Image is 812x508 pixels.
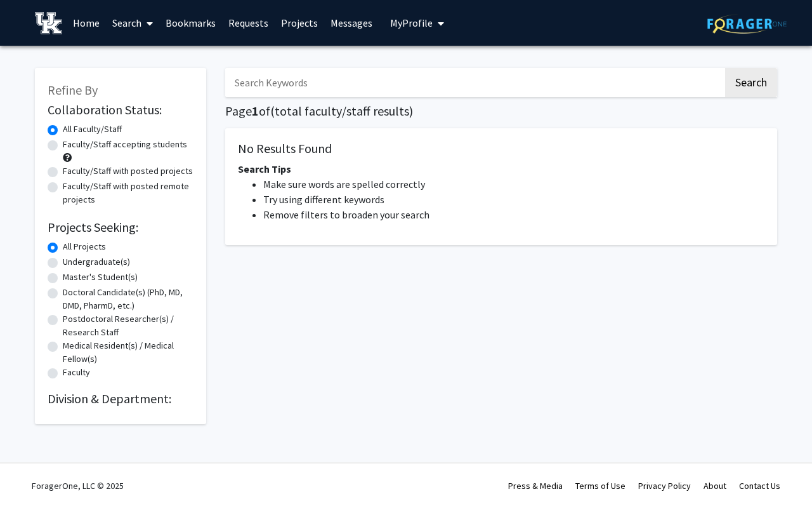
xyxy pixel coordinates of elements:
h5: No Results Found [238,141,764,156]
a: Home [67,1,106,45]
img: ForagerOne Logo [707,14,787,34]
span: Search Tips [238,163,291,175]
li: Make sure words are spelled correctly [263,177,764,192]
a: About [704,480,726,491]
a: Privacy Policy [638,480,691,491]
h2: Collaboration Status: [48,102,193,117]
a: Requests [222,1,275,45]
img: University of Kentucky Logo [35,12,62,34]
a: Search [106,1,159,45]
a: Projects [275,1,324,45]
h2: Division & Department: [48,391,193,406]
a: Contact Us [739,480,780,491]
span: My Profile [390,17,433,29]
label: Master's Student(s) [63,271,138,284]
a: Terms of Use [575,480,625,491]
label: Medical Resident(s) / Medical Fellow(s) [63,339,193,366]
h2: Projects Seeking: [48,220,193,235]
a: Bookmarks [159,1,222,45]
h1: Page of ( total faculty/staff results) [225,104,777,119]
span: 1 [252,103,259,119]
label: Faculty/Staff with posted projects [63,164,193,178]
label: Faculty [63,366,90,379]
li: Try using different keywords [263,192,764,207]
label: Undergraduate(s) [63,255,130,269]
a: Messages [324,1,379,45]
span: Refine By [48,82,98,98]
li: Remove filters to broaden your search [263,207,764,222]
label: Faculty/Staff accepting students [63,138,187,151]
a: Press & Media [508,480,563,491]
button: Search [725,68,777,97]
label: Faculty/Staff with posted remote projects [63,180,193,206]
div: ForagerOne, LLC © 2025 [32,464,124,508]
input: Search Keywords [225,68,723,97]
iframe: Chat [10,451,54,498]
label: Postdoctoral Researcher(s) / Research Staff [63,312,193,339]
label: All Projects [63,240,106,253]
label: Doctoral Candidate(s) (PhD, MD, DMD, PharmD, etc.) [63,286,193,312]
label: All Faculty/Staff [63,123,122,136]
nav: Page navigation [225,258,777,287]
